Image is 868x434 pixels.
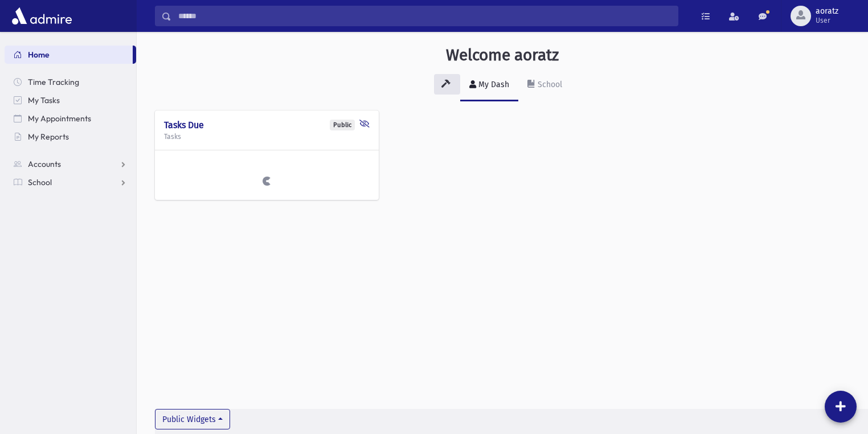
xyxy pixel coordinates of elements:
[28,113,91,124] span: My Appointments
[5,155,136,173] a: Accounts
[9,5,75,27] img: AdmirePro
[5,46,133,64] a: Home
[535,80,562,89] div: School
[5,109,136,128] a: My Appointments
[28,95,60,105] span: My Tasks
[155,409,230,429] button: Public Widgets
[164,120,370,130] h4: Tasks Due
[171,6,678,26] input: Search
[5,91,136,109] a: My Tasks
[330,120,355,130] div: Public
[5,173,136,191] a: School
[164,133,370,141] h5: Tasks
[816,7,838,16] span: aoratz
[518,69,571,101] a: School
[476,80,509,89] div: My Dash
[446,46,559,65] h3: Welcome aoratz
[5,128,136,146] a: My Reports
[5,73,136,91] a: Time Tracking
[28,177,52,187] span: School
[28,77,79,87] span: Time Tracking
[28,159,61,169] span: Accounts
[816,16,838,25] span: User
[28,50,50,60] span: Home
[28,132,69,142] span: My Reports
[460,69,518,101] a: My Dash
